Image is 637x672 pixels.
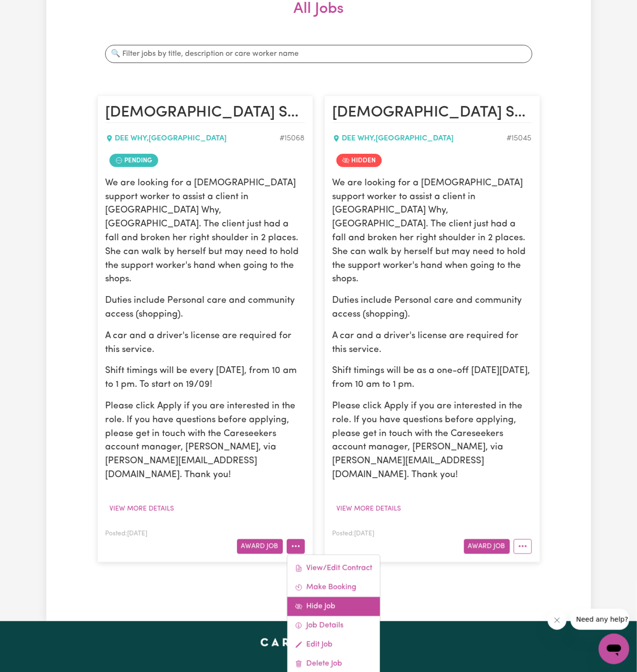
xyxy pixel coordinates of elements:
p: We are looking for a [DEMOGRAPHIC_DATA] support worker to assist a client in [GEOGRAPHIC_DATA] Wh... [106,177,305,287]
a: Make Booking [287,578,380,597]
span: Posted: [DATE] [333,531,375,537]
span: Posted: [DATE] [106,531,148,537]
iframe: Message from company [571,609,629,630]
p: Shift timings will be every [DATE], from 10 am to 1 pm. To start on 19/09! [106,364,305,392]
div: Job ID #15068 [280,133,305,144]
p: Please click Apply if you are interested in the role. If you have questions before applying, plea... [333,400,532,482]
p: A car and a driver's license are required for this service. [106,330,305,357]
p: Shift timings will be as a one-off [DATE][DATE], from 10 am to 1 pm. [333,364,532,392]
button: View more details [333,501,406,516]
a: View/Edit Contract [287,559,380,578]
p: Duties include Personal care and community access (shopping). [106,294,305,322]
iframe: Close message [548,611,567,630]
input: 🔍 Filter jobs by title, description or care worker name [105,45,532,63]
p: Duties include Personal care and community access (shopping). [333,294,532,322]
div: DEE WHY , [GEOGRAPHIC_DATA] [106,133,280,144]
div: Job ID #15045 [507,133,532,144]
button: Award Job [237,539,283,554]
p: We are looking for a [DEMOGRAPHIC_DATA] support worker to assist a client in [GEOGRAPHIC_DATA] Wh... [333,177,532,287]
button: View more details [106,501,179,516]
span: Job contract pending review by care worker [109,154,158,167]
button: More options [287,539,305,554]
div: DEE WHY , [GEOGRAPHIC_DATA] [333,133,507,144]
p: A car and a driver's license are required for this service. [333,330,532,357]
h2: Female Support Worker Needed In Dee Why, NSW [333,104,532,123]
a: Careseekers home page [260,639,377,646]
p: Please click Apply if you are interested in the role. If you have questions before applying, plea... [106,400,305,482]
h2: Female Support Worker Needed In Dee Why, NSW [106,104,305,123]
span: Job is hidden [336,154,382,167]
a: Hide Job [287,597,380,616]
a: Job Details [287,616,380,635]
button: Award Job [464,539,510,554]
iframe: Button to launch messaging window [599,634,629,664]
button: More options [514,539,532,554]
a: Edit Job [287,635,380,654]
